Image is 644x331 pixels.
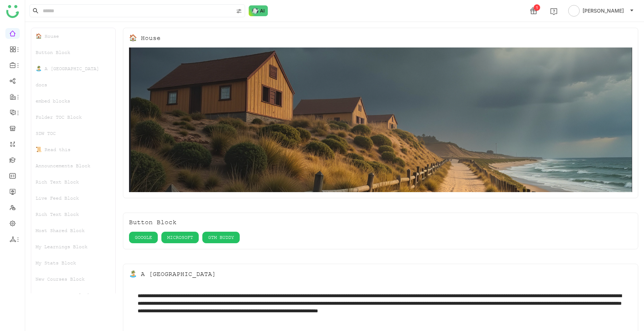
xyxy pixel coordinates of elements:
[31,77,115,93] div: docs
[31,222,115,239] div: Most Shared Block
[129,47,632,192] img: 68553b2292361c547d91f02a
[31,255,115,271] div: My Stats Block
[31,125,115,141] div: SDW TOC
[31,239,115,255] div: My Learnings Block
[31,206,115,222] div: Rich Text Block
[31,174,115,190] div: Rich Text Block
[568,5,580,17] img: avatar
[31,60,115,77] div: 🏝️ A [GEOGRAPHIC_DATA]
[31,93,115,109] div: embed blocks
[583,7,624,15] span: [PERSON_NAME]
[31,271,115,287] div: New Courses Block
[31,109,115,125] div: Folder TOC Block
[534,4,540,11] div: 1
[31,141,115,158] div: 📜 Read this
[550,8,557,15] img: help.svg
[31,44,115,60] div: Button Block
[236,8,242,14] img: search-type.svg
[129,219,176,226] div: Button Block
[161,232,199,243] button: MICROSOFT
[31,28,115,44] div: 🏠 House
[31,287,115,303] div: New Customers Block
[202,232,240,243] button: GTM BUDDY
[31,158,115,174] div: Announcements Block
[129,270,216,278] div: 🏝️ A [GEOGRAPHIC_DATA]
[208,233,234,241] span: GTM BUDDY
[135,233,152,241] span: GOOGLE
[6,5,19,18] img: logo
[129,232,158,243] button: GOOGLE
[167,233,193,241] span: MICROSOFT
[31,190,115,206] div: Live Feed Block
[129,34,161,42] div: 🏠 House
[567,5,635,17] button: [PERSON_NAME]
[249,5,268,16] img: ask-buddy-normal.svg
